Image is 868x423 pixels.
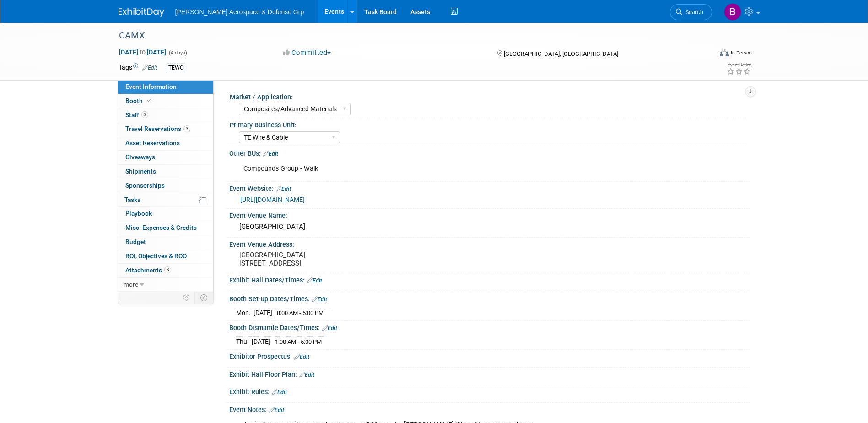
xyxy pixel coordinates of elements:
a: Attachments8 [118,264,213,277]
a: Playbook [118,207,213,221]
a: Edit [272,389,287,396]
a: Edit [269,407,284,413]
span: Shipments [125,168,156,175]
div: CAMX [116,27,698,44]
span: ROI, Objectives & ROO [125,252,187,260]
span: Booth [125,97,153,104]
a: Edit [322,325,337,331]
span: 8 [164,266,171,273]
span: Playbook [125,210,152,217]
a: Edit [299,372,314,378]
span: [GEOGRAPHIC_DATA], [GEOGRAPHIC_DATA] [504,50,618,57]
div: In-Person [730,49,752,56]
span: Giveaways [125,153,155,161]
a: Edit [276,186,291,192]
a: Search [670,4,712,20]
div: Exhibitor Prospectus: [229,350,750,362]
span: Staff [125,111,148,119]
div: Event Rating [727,63,751,67]
span: (4 days) [168,50,187,56]
div: Market / Application: [230,90,746,102]
a: Staff3 [118,108,213,122]
div: Event Venue Address: [229,238,750,249]
div: Compounds Group - Walk [237,160,649,178]
span: [DATE] [DATE] [119,48,167,56]
span: Event Information [125,83,177,90]
div: Event Notes: [229,403,750,415]
a: Shipments [118,165,213,179]
img: Format-Inperson.png [720,49,729,56]
div: Booth Set-up Dates/Times: [229,292,750,304]
a: Event Information [118,80,213,94]
div: Exhibit Hall Floor Plan: [229,368,750,380]
span: 1:00 AM - 5:00 PM [275,338,322,345]
i: Booth reservation complete [147,98,151,103]
div: Other BUs: [229,146,750,158]
div: Exhibit Rules: [229,385,750,397]
span: to [138,49,147,56]
img: ExhibitDay [119,8,164,17]
a: Edit [142,65,157,71]
div: Exhibit Hall Dates/Times: [229,273,750,285]
span: 8:00 AM - 5:00 PM [277,309,323,316]
a: Asset Reservations [118,136,213,150]
a: Edit [263,151,278,157]
td: Mon. [236,308,253,317]
span: 3 [183,125,190,132]
span: Sponsorships [125,182,165,189]
a: Giveaways [118,151,213,164]
a: Edit [307,277,322,284]
div: Event Format [658,48,752,61]
button: Committed [280,48,334,58]
td: Tags [119,63,157,73]
a: Sponsorships [118,179,213,193]
a: more [118,278,213,292]
span: [PERSON_NAME] Aerospace & Defense Grp [175,8,304,16]
div: [GEOGRAPHIC_DATA] [236,220,743,234]
a: Tasks [118,193,213,207]
div: Booth Dismantle Dates/Times: [229,321,750,333]
img: Bob Loftus [724,3,741,21]
span: Misc. Expenses & Credits [125,224,197,231]
span: Attachments [125,266,171,274]
span: Asset Reservations [125,139,180,146]
a: Misc. Expenses & Credits [118,221,213,235]
pre: [GEOGRAPHIC_DATA] [STREET_ADDRESS] [239,251,436,267]
a: Edit [312,296,327,303]
span: Tasks [124,196,140,203]
a: ROI, Objectives & ROO [118,249,213,263]
span: 3 [141,111,148,118]
div: Primary Business Unit: [230,118,746,130]
a: Travel Reservations3 [118,122,213,136]
span: Travel Reservations [125,125,190,132]
td: [DATE] [252,336,270,346]
a: Edit [294,354,309,360]
td: Thu. [236,336,252,346]
td: Toggle Event Tabs [194,292,213,304]
div: Event Website: [229,182,750,194]
a: [URL][DOMAIN_NAME] [240,196,305,203]
span: Budget [125,238,146,245]
td: [DATE] [253,308,272,317]
a: Budget [118,235,213,249]
td: Personalize Event Tab Strip [179,292,195,304]
a: Booth [118,94,213,108]
div: Event Venue Name: [229,209,750,220]
span: Search [682,9,703,16]
div: TEWC [166,63,186,73]
span: more [124,281,138,288]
